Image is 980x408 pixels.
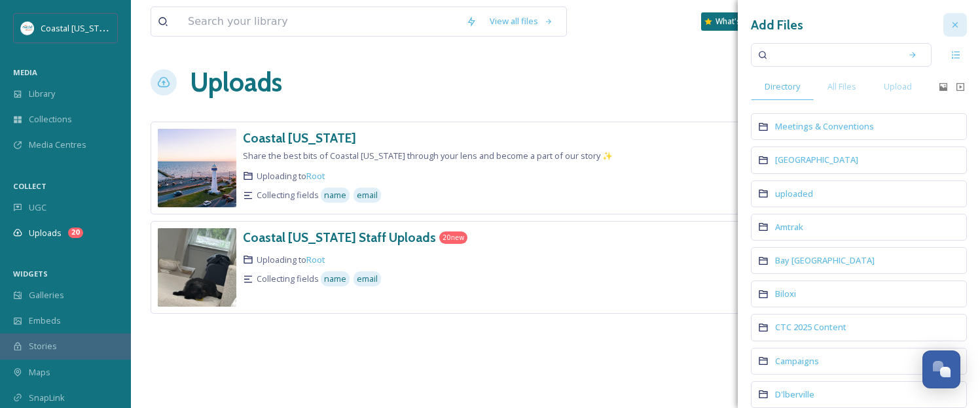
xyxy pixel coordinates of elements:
[483,8,560,34] a: View all files
[158,228,236,307] img: 9ccda5ac-afc6-4b24-84c8-eaaf5c5afd56.jpg
[257,189,319,201] span: Collecting fields
[306,170,325,182] a: Root
[158,129,236,207] img: 49fd6f91-6bc4-47cb-b157-792f7a321d34.jpg
[775,154,858,165] span: [GEOGRAPHIC_DATA]
[29,88,55,100] span: Library
[775,120,874,132] span: Meetings & Conventions
[922,350,960,388] button: Open Chat
[751,16,803,35] h3: Add Files
[257,170,325,182] span: Uploading to
[243,229,436,245] h3: Coastal [US_STATE] Staff Uploads
[775,288,796,299] span: Biloxi
[324,273,346,285] span: name
[775,355,819,367] span: Campaigns
[257,254,325,266] span: Uploading to
[439,231,467,244] div: 20 new
[181,7,460,36] input: Search your library
[775,388,814,400] span: D'lberville
[29,201,46,214] span: UGC
[827,80,856,93] span: All Files
[243,150,613,161] span: Share the best bits of Coastal [US_STATE] through your lens and become a part of our story ✨
[775,254,875,266] span: Bay [GEOGRAPHIC_DATA]
[41,22,116,34] span: Coastal [US_STATE]
[29,227,62,239] span: Uploads
[775,221,803,233] span: Amtrak
[29,139,86,151] span: Media Centres
[21,22,34,35] img: download%20%281%29.jpeg
[13,181,46,191] span: COLLECT
[243,228,436,247] a: Coastal [US_STATE] Staff Uploads
[13,67,37,77] span: MEDIA
[357,273,378,285] span: email
[29,289,64,301] span: Galleries
[257,273,319,285] span: Collecting fields
[29,366,50,379] span: Maps
[29,314,61,327] span: Embeds
[324,189,346,201] span: name
[884,80,912,93] span: Upload
[775,188,813,199] span: uploaded
[243,129,356,148] a: Coastal [US_STATE]
[29,113,72,126] span: Collections
[357,189,378,201] span: email
[701,12,767,31] a: What's New
[775,321,846,333] span: CTC 2025 Content
[29,340,57,352] span: Stories
[13,269,48,279] span: WIDGETS
[29,392,65,404] span: SnapLink
[765,80,800,93] span: Directory
[243,130,356,146] h3: Coastal [US_STATE]
[68,228,83,238] div: 20
[190,63,282,102] a: Uploads
[306,254,325,265] a: Root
